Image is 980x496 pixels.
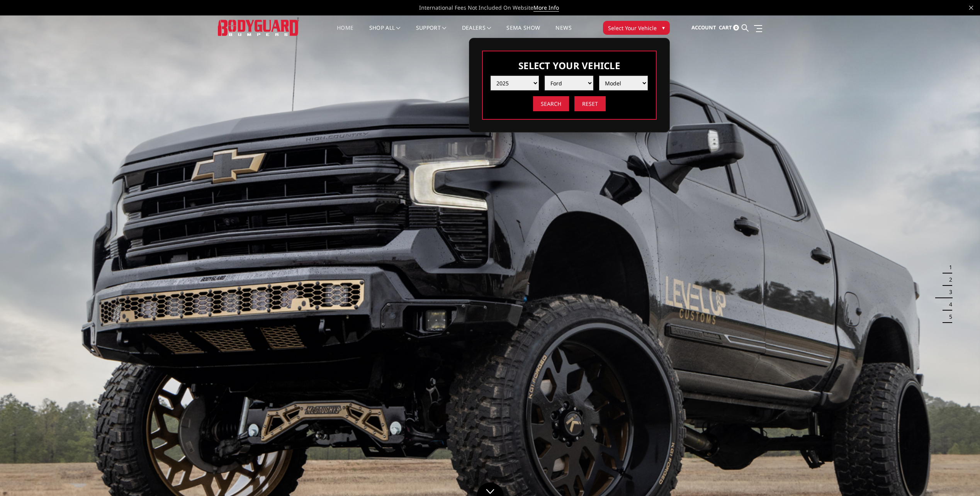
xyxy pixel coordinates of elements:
[574,96,606,111] input: Reset
[218,20,299,36] img: BODYGUARD BUMPERS
[506,25,540,40] a: SEMA Show
[533,4,559,12] a: More Info
[691,24,716,31] span: Account
[462,25,491,40] a: Dealers
[416,25,447,40] a: Support
[662,24,665,32] span: ▾
[733,25,739,31] span: 0
[719,17,739,38] a: Cart 0
[944,286,952,298] button: 3 of 5
[337,25,353,40] a: Home
[719,24,732,31] span: Cart
[691,17,716,38] a: Account
[944,298,952,311] button: 4 of 5
[477,482,504,496] a: Click to Down
[941,459,980,496] iframe: Chat Widget
[944,261,952,273] button: 1 of 5
[603,21,670,35] button: Select Your Vehicle
[608,24,657,32] span: Select Your Vehicle
[944,273,952,286] button: 2 of 5
[944,311,952,323] button: 5 of 5
[369,25,401,40] a: shop all
[491,59,648,72] h3: Select Your Vehicle
[533,96,569,111] input: Search
[555,25,571,40] a: News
